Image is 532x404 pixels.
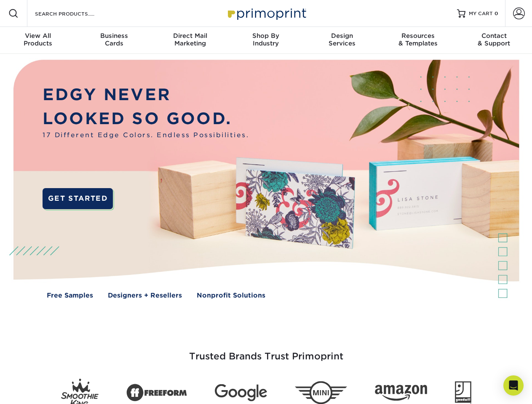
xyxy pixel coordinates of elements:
a: Shop ByIndustry [228,27,304,54]
span: Resources [380,32,456,40]
span: Shop By [228,32,304,40]
p: EDGY NEVER [43,83,249,107]
img: Primoprint [224,4,308,22]
h3: Trusted Brands Trust Primoprint [20,331,513,372]
a: Direct MailMarketing [152,27,228,54]
a: Designers + Resellers [108,291,182,300]
div: & Support [456,32,532,47]
a: Free Samples [47,291,93,300]
span: 17 Different Edge Colors. Endless Possibilities. [43,130,249,140]
div: Industry [228,32,304,47]
iframe: Google Customer Reviews [2,378,72,401]
input: SEARCH PRODUCTS..... [34,8,116,19]
div: Open Intercom Messenger [503,375,524,396]
img: Google [215,384,267,401]
a: DesignServices [304,27,380,54]
img: Goodwill [455,381,471,404]
span: Design [304,32,380,40]
div: & Templates [380,32,456,47]
a: Contact& Support [456,27,532,54]
div: Marketing [152,32,228,47]
span: 0 [495,11,498,16]
p: LOOKED SO GOOD. [43,107,249,131]
img: Amazon [375,385,427,401]
a: GET STARTED [43,188,113,209]
span: Business [76,32,152,40]
a: BusinessCards [76,27,152,54]
a: Nonprofit Solutions [197,291,265,300]
span: Contact [456,32,532,40]
div: Services [304,32,380,47]
a: Resources& Templates [380,27,456,54]
div: Cards [76,32,152,47]
span: Direct Mail [152,32,228,40]
span: MY CART [469,10,493,17]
